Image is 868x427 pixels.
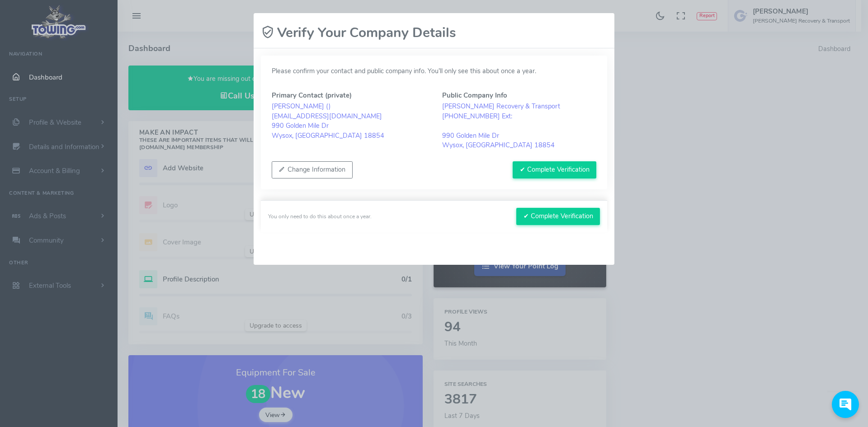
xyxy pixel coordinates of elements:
h2: Verify Your Company Details [261,25,456,41]
blockquote: [PERSON_NAME] ( ) [EMAIL_ADDRESS][DOMAIN_NAME] 990 Golden Mile Dr Wysox, [GEOGRAPHIC_DATA] 18854 [272,102,426,141]
button: ✔ Complete Verification [516,208,600,225]
button: Change Information [272,161,353,178]
button: ✔ Complete Verification [513,161,596,178]
blockquote: [PERSON_NAME] Recovery & Transport [PHONE_NUMBER] Ext: 990 Golden Mile Dr Wysox, [GEOGRAPHIC_DATA... [442,102,596,150]
p: Please confirm your contact and public company info. You’ll only see this about once a year. [272,66,596,76]
h5: Public Company Info [442,92,596,99]
div: You only need to do this about once a year. [268,212,372,221]
iframe: Conversations [827,391,868,427]
h5: Primary Contact (private) [272,92,426,99]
